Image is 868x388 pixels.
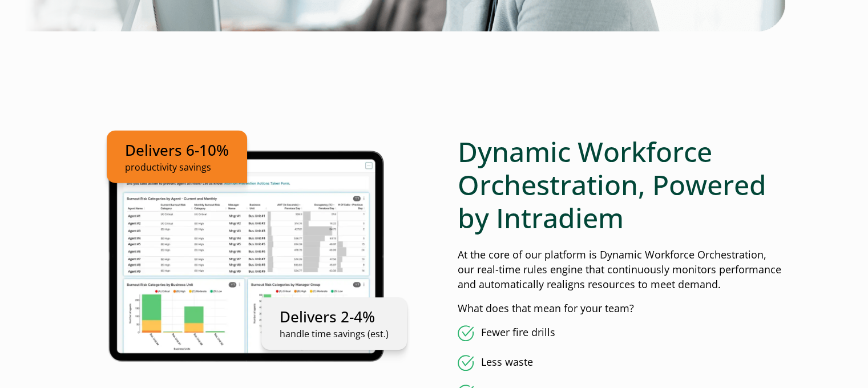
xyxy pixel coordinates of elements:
[280,306,389,328] p: Delivers 2-4%
[125,161,229,174] p: productivity savings
[125,139,229,160] p: Delivers 6-10%
[458,325,785,341] li: Fewer fire drills
[458,301,785,316] p: What does that mean for your team?
[458,135,785,234] h2: Dynamic Workforce Orchestration, Powered by Intradiem
[280,328,389,341] p: handle time savings (est.)
[458,248,785,292] p: At the core of our platform is Dynamic Workforce Orchestration, our real-time rules engine that c...
[458,355,785,371] li: Less waste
